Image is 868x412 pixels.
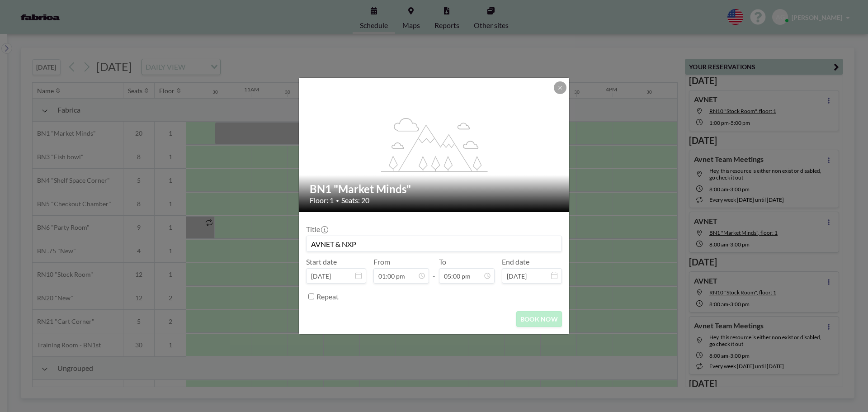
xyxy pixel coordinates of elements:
[306,225,327,234] label: Title
[336,197,339,204] span: •
[341,196,369,205] span: Seats: 20
[307,236,561,251] input: Andrew's reservation
[439,257,446,266] label: To
[381,117,488,171] g: flex-grow: 1.2;
[310,182,559,196] h2: BN1 "Market Minds"
[316,292,339,301] label: Repeat
[502,257,529,266] label: End date
[516,311,562,327] button: BOOK NOW
[310,196,334,205] span: Floor: 1
[306,257,337,266] label: Start date
[433,260,435,280] span: -
[373,257,390,266] label: From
